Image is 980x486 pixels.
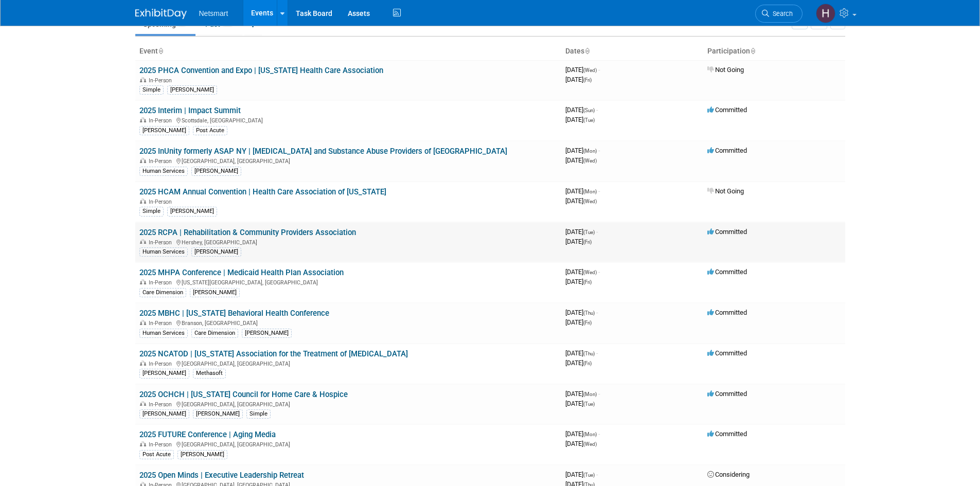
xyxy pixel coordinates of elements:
span: (Thu) [583,310,595,316]
span: [DATE] [565,430,600,438]
span: Committed [707,309,747,316]
span: In-Person [149,401,175,408]
span: In-Person [149,441,175,448]
span: [DATE] [565,106,598,114]
span: (Tue) [583,117,595,123]
img: In-Person Event [140,239,146,244]
span: (Wed) [583,441,597,447]
a: 2025 PHCA Convention and Expo | [US_STATE] Health Care Association [139,66,383,75]
th: Dates [561,43,703,60]
a: Sort by Event Name [158,47,163,55]
span: (Tue) [583,472,595,478]
a: 2025 NCATOD | [US_STATE] Association for the Treatment of [MEDICAL_DATA] [139,349,408,358]
span: In-Person [149,158,175,165]
a: 2025 OCHCH | [US_STATE] Council for Home Care & Hospice [139,390,348,399]
div: [US_STATE][GEOGRAPHIC_DATA], [GEOGRAPHIC_DATA] [139,278,557,286]
a: 2025 RCPA | Rehabilitation & Community Providers Association [139,228,356,237]
span: - [598,268,600,276]
span: [DATE] [565,268,600,276]
a: 2025 InUnity formerly ASAP NY | [MEDICAL_DATA] and Substance Abuse Providers of [GEOGRAPHIC_DATA] [139,147,507,156]
span: Committed [707,147,747,154]
div: Hershey, [GEOGRAPHIC_DATA] [139,238,557,246]
span: In-Person [149,361,175,367]
span: [DATE] [565,66,600,74]
span: Committed [707,268,747,276]
span: (Fri) [583,320,592,326]
img: In-Person Event [140,77,146,82]
img: In-Person Event [140,441,146,446]
div: [PERSON_NAME] [191,247,241,257]
span: Committed [707,106,747,114]
span: (Wed) [583,67,597,73]
img: ExhibitDay [135,9,187,19]
span: [DATE] [565,390,600,398]
span: - [596,309,598,316]
div: Simple [139,85,164,95]
div: Care Dimension [139,288,186,297]
div: Care Dimension [191,329,238,338]
div: [PERSON_NAME] [167,207,217,216]
a: 2025 FUTURE Conference | Aging Media [139,430,276,439]
img: In-Person Event [140,199,146,204]
span: (Wed) [583,199,597,204]
span: - [598,390,600,398]
div: [PERSON_NAME] [139,369,189,378]
div: Human Services [139,329,188,338]
a: 2025 Interim | Impact Summit [139,106,241,115]
span: [DATE] [565,238,592,245]
th: Event [135,43,561,60]
span: [DATE] [565,147,600,154]
img: In-Person Event [140,401,146,406]
span: [DATE] [565,278,592,285]
div: [PERSON_NAME] [177,450,227,459]
span: [DATE] [565,349,598,357]
img: In-Person Event [140,158,146,163]
span: - [596,228,598,236]
div: [GEOGRAPHIC_DATA], [GEOGRAPHIC_DATA] [139,156,557,165]
span: Not Going [707,66,744,74]
span: Considering [707,471,750,478]
img: In-Person Event [140,117,146,122]
span: - [598,430,600,438]
div: Human Services [139,247,188,257]
div: Simple [139,207,164,216]
span: - [596,349,598,357]
span: [DATE] [565,309,598,316]
img: In-Person Event [140,361,146,366]
div: Simple [246,409,271,419]
div: [PERSON_NAME] [139,126,189,135]
span: [DATE] [565,156,597,164]
span: [DATE] [565,197,597,205]
span: [DATE] [565,318,592,326]
span: - [598,66,600,74]
span: [DATE] [565,228,598,236]
span: (Mon) [583,148,597,154]
span: Committed [707,349,747,357]
span: [DATE] [565,116,595,123]
span: In-Person [149,117,175,124]
span: Search [769,10,793,17]
a: Search [755,5,803,23]
span: - [596,106,598,114]
a: 2025 Open Minds | Executive Leadership Retreat [139,471,304,480]
span: (Fri) [583,239,592,245]
a: 2025 MHPA Conference | Medicaid Health Plan Association [139,268,344,277]
div: [GEOGRAPHIC_DATA], [GEOGRAPHIC_DATA] [139,359,557,367]
span: In-Person [149,239,175,246]
a: 2025 MBHC | [US_STATE] Behavioral Health Conference [139,309,329,318]
span: Committed [707,430,747,438]
img: In-Person Event [140,279,146,284]
a: Sort by Start Date [584,47,590,55]
span: (Fri) [583,77,592,83]
span: In-Person [149,320,175,327]
span: (Tue) [583,229,595,235]
span: Netsmart [199,9,228,17]
div: Post Acute [139,450,174,459]
div: Human Services [139,167,188,176]
span: (Fri) [583,279,592,285]
span: (Wed) [583,269,597,275]
img: In-Person Event [140,320,146,325]
span: [DATE] [565,471,598,478]
div: Branson, [GEOGRAPHIC_DATA] [139,318,557,327]
span: In-Person [149,199,175,205]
